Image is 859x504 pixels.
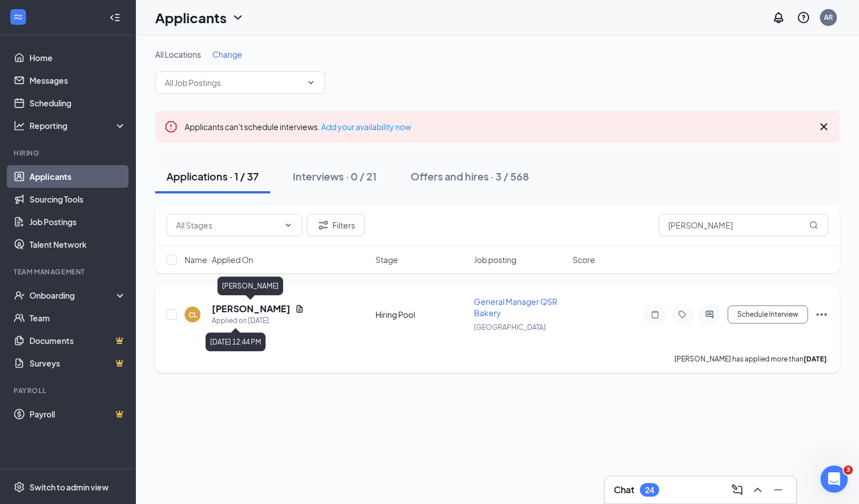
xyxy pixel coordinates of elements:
b: [DATE] [804,355,827,363]
button: Filter Filters [307,214,365,236]
input: All Job Postings [165,76,302,89]
svg: Filter [317,218,330,232]
p: [PERSON_NAME] has applied more than . [674,354,828,364]
div: 24 [645,485,654,495]
svg: Minimize [771,483,785,497]
div: Applied on [DATE] [212,315,304,326]
svg: Note [648,310,662,319]
svg: UserCheck [14,290,25,301]
div: CL [189,310,197,320]
svg: Document [295,304,304,313]
span: 3 [844,466,853,475]
a: Home [29,46,126,69]
svg: Analysis [14,120,25,131]
div: Hiring [14,148,124,158]
h5: [PERSON_NAME] [212,303,290,315]
svg: Error [164,120,178,133]
svg: WorkstreamLogo [12,11,24,23]
div: Payroll [14,386,124,395]
button: ComposeMessage [728,481,746,499]
span: Stage [375,254,398,265]
svg: Tag [676,310,689,319]
h3: Chat [614,484,634,496]
span: [GEOGRAPHIC_DATA] [474,323,546,331]
svg: ComposeMessage [730,483,744,497]
div: [DATE] 12:44 PM [206,333,266,351]
div: Onboarding [29,290,117,301]
svg: Collapse [109,12,121,23]
span: Name · Applied On [185,254,253,265]
span: Score [572,254,595,265]
a: Messages [29,69,126,92]
div: AR [824,12,833,22]
div: Hiring Pool [375,309,467,320]
input: Search in applications [659,214,828,236]
svg: ChevronDown [231,11,245,24]
div: [PERSON_NAME] [217,277,283,295]
button: Minimize [769,481,787,499]
svg: QuestionInfo [797,11,810,24]
div: Offers and hires · 3 / 568 [411,169,529,183]
svg: ChevronDown [284,221,293,230]
span: All Locations [155,49,201,59]
a: PayrollCrown [29,403,126,425]
svg: Cross [817,120,831,133]
svg: ChevronDown [306,78,315,87]
a: DocumentsCrown [29,329,126,352]
div: Team Management [14,267,124,277]
span: Change [212,49,242,59]
div: Switch to admin view [29,481,109,493]
a: Talent Network [29,233,126,256]
a: Applicants [29,165,126,188]
div: Applications · 1 / 37 [166,169,259,183]
a: Sourcing Tools [29,188,126,210]
button: ChevronUp [749,481,767,499]
span: Applicants can't schedule interviews. [185,122,411,132]
a: SurveysCrown [29,352,126,374]
input: All Stages [176,219,279,231]
span: Job posting [474,254,516,265]
svg: Notifications [772,11,785,24]
span: General Manager QSR Bakery [474,296,557,318]
button: Schedule Interview [728,305,808,324]
a: Team [29,307,126,329]
a: Job Postings [29,210,126,233]
div: Reporting [29,120,127,131]
svg: Ellipses [815,308,828,321]
svg: ActiveChat [703,310,716,319]
svg: ChevronUp [751,483,764,497]
div: Interviews · 0 / 21 [293,169,377,183]
a: Add your availability now [321,122,411,132]
svg: Settings [14,481,25,493]
a: Scheduling [29,92,126,114]
svg: MagnifyingGlass [809,221,818,230]
iframe: Intercom live chat [820,466,848,493]
h1: Applicants [155,8,226,27]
